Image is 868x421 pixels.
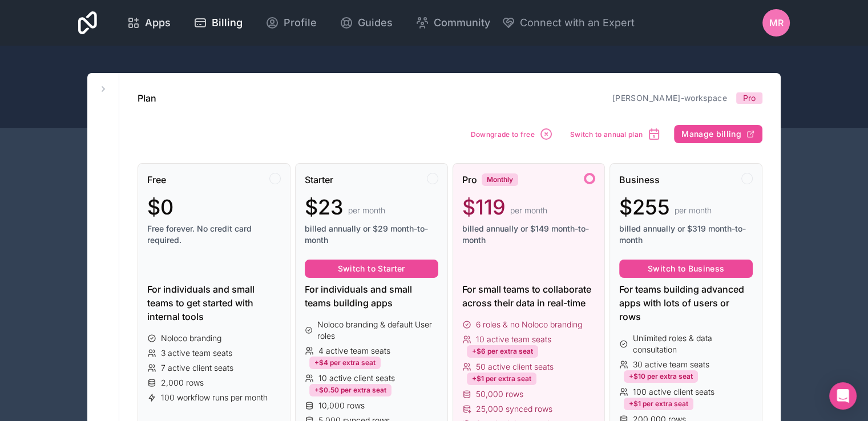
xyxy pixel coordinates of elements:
span: $23 [305,196,344,218]
span: Billing [212,15,243,31]
span: billed annually or $149 month-to-month [462,223,596,246]
div: +$6 per extra seat [467,345,538,358]
span: 2,000 rows [161,377,204,388]
div: For individuals and small teams building apps [305,282,438,310]
span: Community [434,15,490,31]
span: 3 active team seats [161,347,232,359]
span: Noloco branding & default User roles [317,319,438,342]
span: billed annually or $319 month-to-month [619,223,753,246]
span: 10 active client seats [318,373,395,384]
span: Noloco branding [161,333,221,344]
span: 100 workflow runs per month [161,392,268,403]
div: +$10 per extra seat [624,370,698,383]
a: Community [406,10,499,35]
span: Downgrade to free [471,130,535,139]
span: $0 [147,196,173,218]
span: 50 active client seats [476,361,554,373]
span: Unlimited roles & data consultation [633,333,753,355]
span: 10 active team seats [476,334,551,345]
span: $255 [619,196,670,218]
span: Starter [305,173,333,187]
span: Pro [743,92,756,104]
a: [PERSON_NAME]-workspace [612,93,727,103]
span: Apps [145,15,171,31]
span: 4 active team seats [318,345,390,357]
div: +$0.50 per extra seat [309,384,391,396]
div: For teams building advanced apps with lots of users or rows [619,282,753,323]
span: per month [675,205,712,216]
h1: Plan [138,91,156,105]
span: Business [619,173,660,187]
a: Billing [184,10,252,35]
button: Connect with an Expert [502,15,635,31]
span: per month [348,205,385,216]
span: 50,000 rows [476,388,523,400]
div: +$1 per extra seat [624,398,693,410]
div: For individuals and small teams to get started with internal tools [147,282,281,323]
span: Pro [462,173,477,187]
span: $119 [462,196,506,218]
span: MR [769,16,784,30]
div: +$1 per extra seat [467,373,536,385]
span: Guides [358,15,393,31]
span: 25,000 synced rows [476,403,552,415]
div: For small teams to collaborate across their data in real-time [462,282,596,310]
div: +$4 per extra seat [309,357,381,369]
button: Switch to Business [619,260,753,278]
span: Free [147,173,166,187]
span: Profile [284,15,317,31]
span: Switch to annual plan [570,130,643,139]
span: per month [510,205,547,216]
span: Connect with an Expert [520,15,635,31]
button: Switch to annual plan [566,123,665,145]
span: billed annually or $29 month-to-month [305,223,438,246]
span: 6 roles & no Noloco branding [476,319,582,330]
button: Downgrade to free [467,123,557,145]
span: 30 active team seats [633,359,709,370]
span: Free forever. No credit card required. [147,223,281,246]
span: Manage billing [681,129,741,139]
div: Monthly [482,173,518,186]
button: Switch to Starter [305,260,438,278]
span: 10,000 rows [318,400,365,411]
span: 7 active client seats [161,362,233,374]
span: 100 active client seats [633,386,714,398]
div: Open Intercom Messenger [829,382,857,410]
button: Manage billing [674,125,762,143]
a: Apps [118,10,180,35]
a: Guides [330,10,402,35]
a: Profile [256,10,326,35]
